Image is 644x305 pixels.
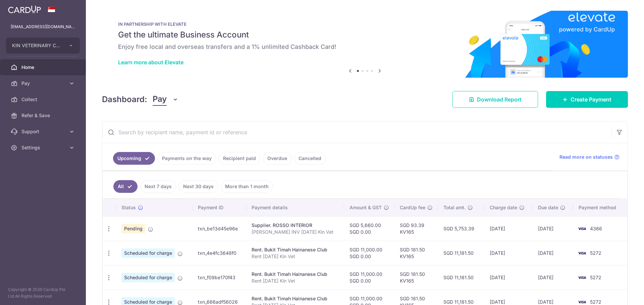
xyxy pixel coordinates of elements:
[344,241,394,265] td: SGD 11,000.00 SGD 0.00
[452,91,538,108] a: Download Report
[12,42,62,49] span: KIN VETERINARY CLINIC PTE. LTD.
[193,241,246,265] td: txn_4e4fc3648f0
[21,128,66,135] span: Support
[294,152,326,165] a: Cancelled
[21,80,66,87] span: Pay
[575,274,589,282] img: Bank Card
[533,216,573,241] td: [DATE]
[252,278,339,284] p: Rent [DATE] Kin Vet
[221,180,273,193] a: More than 1 month
[140,180,176,193] a: Next 7 days
[575,225,589,233] img: Bank Card
[118,21,612,27] p: IN PARTNERSHIP WITH ELEVATE
[113,152,155,165] a: Upcoming
[252,253,339,260] p: Rent [DATE] Kin Vet
[6,37,80,54] button: KIN VETERINARY CLINIC PTE. LTD.
[438,265,484,290] td: SGD 11,181.50
[21,64,66,71] span: Home
[21,112,66,119] span: Refer & Save
[263,152,291,165] a: Overdue
[21,96,66,103] span: Collect
[193,199,246,216] th: Payment ID
[252,271,339,278] div: Rent. Bukit Timah Hainanese Club
[193,265,246,290] td: txn_f09be170f43
[438,241,484,265] td: SGD 11,181.50
[573,199,627,216] th: Payment method
[158,152,216,165] a: Payments on the way
[121,273,175,282] span: Scheduled for charge
[394,216,438,241] td: SGD 93.39 KV165
[546,91,628,108] a: Create Payment
[533,265,573,290] td: [DATE]
[538,204,558,211] span: Due date
[559,154,613,160] span: Read more on statuses
[219,152,260,165] a: Recipient paid
[21,144,66,151] span: Settings
[246,199,344,216] th: Payment details
[252,222,339,229] div: Supplier. ROSSO INTERIOR
[121,224,145,233] span: Pending
[153,93,178,106] button: Pay
[484,241,533,265] td: [DATE]
[400,204,425,211] span: CardUp fee
[252,295,339,302] div: Rent. Bukit Timah Hainanese Club
[8,5,41,13] img: CardUp
[344,216,394,241] td: SGD 5,660.00 SGD 0.00
[121,204,136,211] span: Status
[252,229,339,235] p: [PERSON_NAME] INV [DATE] Kin Vet
[344,265,394,290] td: SGD 11,000.00 SGD 0.00
[533,241,573,265] td: [DATE]
[571,95,611,103] span: Create Payment
[252,246,339,253] div: Rent. Bukit Timah Hainanese Club
[394,241,438,265] td: SGD 181.50 KV165
[484,265,533,290] td: [DATE]
[484,216,533,241] td: [DATE]
[113,180,138,193] a: All
[118,29,612,40] h5: Get the ultimate Business Account
[490,204,517,211] span: Charge date
[102,11,628,78] img: Renovation banner
[121,248,175,258] span: Scheduled for charge
[118,59,183,66] a: Learn more about Elevate
[590,275,601,280] span: 5272
[350,204,382,211] span: Amount & GST
[590,226,602,231] span: 4366
[590,299,601,305] span: 5272
[590,250,601,256] span: 5272
[102,122,611,143] input: Search by recipient name, payment id or reference
[575,249,589,257] img: Bank Card
[179,180,218,193] a: Next 30 days
[438,216,484,241] td: SGD 5,753.39
[102,93,147,105] h4: Dashboard:
[153,93,167,106] span: Pay
[559,154,620,160] a: Read more on statuses
[193,216,246,241] td: txn_be13d45e96e
[443,204,466,211] span: Total amt.
[118,43,612,51] h6: Enjoy free local and overseas transfers and a 1% unlimited Cashback Card!
[11,23,75,30] p: [EMAIL_ADDRESS][DOMAIN_NAME]
[394,265,438,290] td: SGD 181.50 KV165
[477,95,522,103] span: Download Report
